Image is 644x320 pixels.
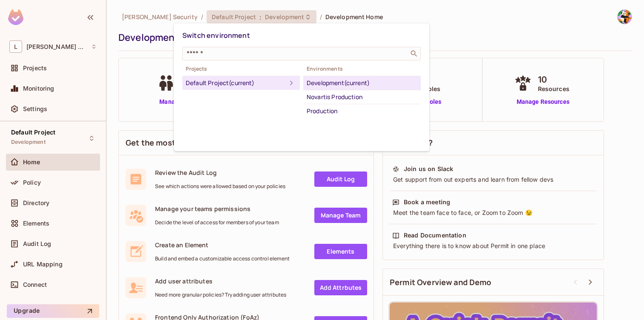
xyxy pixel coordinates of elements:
[186,78,286,88] div: Default Project (current)
[307,106,417,116] div: Production
[182,31,250,40] span: Switch environment
[307,78,417,88] div: Development (current)
[182,66,300,72] span: Projects
[303,66,421,72] span: Environments
[307,92,417,102] div: Novartis Production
